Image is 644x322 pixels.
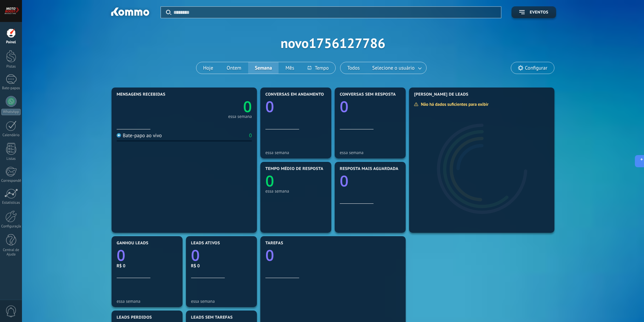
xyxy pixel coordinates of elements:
font: Eventos [530,10,548,15]
font: Mensagens recebidas [117,92,165,97]
font: Semana [255,65,272,71]
font: Resposta mais aguardada [340,166,399,171]
button: Hoje [196,62,220,74]
button: Mês [279,62,301,74]
font: essa semana [265,188,289,194]
font: Tarefas [265,241,283,246]
a: 0 [191,245,252,266]
font: Não há dados suficientes para exibir [421,101,488,107]
button: Selecione o usuário [366,62,426,74]
font: Correspondência [1,178,28,183]
font: essa semana [117,298,140,304]
text: 0 [265,171,274,191]
button: Eventos [511,6,556,18]
font: 0 [249,132,252,139]
font: Tempo médio de resposta [265,166,323,171]
font: Leads perdidos [117,315,152,320]
font: Hoje [203,65,213,71]
button: Ontem [220,62,248,74]
font: essa semana [340,150,363,155]
font: essa semana [265,150,289,155]
font: Leads ativos [191,241,220,246]
font: Conversas sem resposta [340,92,396,97]
font: Leads sem tarefas [191,315,233,320]
font: R$ 0 [117,263,125,269]
font: Mês [285,65,294,71]
font: Configurar [525,65,547,71]
a: 0 [117,245,177,266]
font: Conversas em andamento [265,92,324,97]
text: 0 [191,245,200,266]
font: Listas [6,156,16,161]
font: Estatísticas [2,200,20,205]
text: 0 [265,96,274,117]
button: Semana [248,62,279,74]
font: Pistas [6,64,16,69]
text: 0 [340,96,349,117]
text: 0 [265,245,274,266]
a: 0 [265,245,401,266]
font: essa semana [191,298,215,304]
font: Configurações [1,224,24,229]
font: Todos [347,65,360,71]
font: Bate-papo ao vivo [123,132,162,139]
font: Ganhou leads [117,241,148,246]
font: Central de Ajuda [3,248,19,257]
font: essa semana [228,114,252,119]
text: 0 [117,245,125,266]
font: [PERSON_NAME] de leads [414,92,469,97]
button: Todos [340,62,366,74]
font: Bate-papos [2,86,20,91]
font: R$ 0 [191,263,200,269]
text: 0 [340,171,349,191]
font: WhatsApp [3,109,19,114]
a: 0 [184,96,252,117]
font: Selecione o usuário [372,65,414,71]
button: Tempo [301,62,335,74]
font: Ontem [227,65,241,71]
img: Bate-papo ao vivo [117,133,121,138]
font: Painel [6,40,16,45]
font: Calendário [2,133,19,138]
text: 0 [243,96,252,117]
